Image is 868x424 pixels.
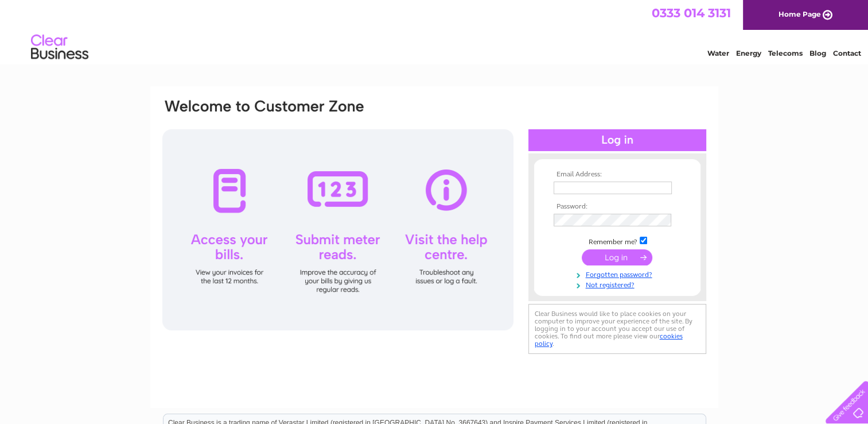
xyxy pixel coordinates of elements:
[736,49,761,57] a: Energy
[809,49,826,57] a: Blog
[551,171,684,179] th: Email Address:
[652,6,731,20] a: 0333 014 3131
[582,249,652,265] input: Submit
[554,268,684,279] a: Forgotten password?
[707,49,729,57] a: Water
[554,279,684,290] a: Not registered?
[164,6,706,56] div: Clear Business is a trading name of Verastar Limited (registered in [GEOGRAPHIC_DATA] No. 3667643...
[551,203,684,211] th: Password:
[30,30,89,65] img: logo.png
[528,304,706,354] div: Clear Business would like to place cookies on your computer to improve your experience of the sit...
[833,49,861,57] a: Contact
[551,235,684,246] td: Remember me?
[535,332,683,348] a: cookies policy
[768,49,803,57] a: Telecoms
